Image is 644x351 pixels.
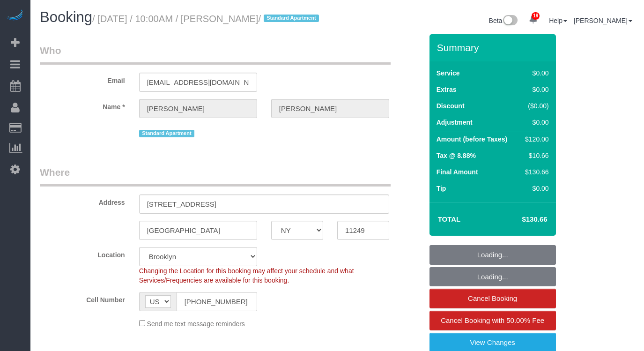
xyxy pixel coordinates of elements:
label: Discount [437,101,465,111]
label: Address [33,194,132,207]
span: / [258,14,322,24]
span: Changing the Location for this booking may affect your schedule and what Services/Frequencies are... [139,267,354,284]
label: Email [33,73,132,85]
img: Automaid Logo [6,9,24,22]
a: 19 [524,9,542,30]
a: Beta [489,17,518,24]
a: Cancel Booking [429,289,556,308]
a: Cancel Booking with 50.00% Fee [429,311,556,330]
input: Cell Number [177,292,257,311]
legend: Who [40,44,391,65]
div: $130.66 [521,167,548,177]
h4: $130.66 [494,216,547,224]
label: Final Amount [437,167,478,177]
div: $120.00 [521,134,548,144]
div: $10.66 [521,151,548,160]
span: Standard Apartment [139,130,195,137]
label: Location [33,247,132,260]
input: Email [139,73,257,92]
input: First Name [139,99,257,118]
label: Tax @ 8.88% [437,151,476,160]
span: Booking [40,9,92,25]
div: $0.00 [521,68,548,78]
input: Zip Code [337,221,389,240]
div: ($0.00) [521,101,548,111]
div: $0.00 [521,184,548,193]
div: $0.00 [521,85,548,94]
span: 19 [532,12,540,20]
label: Service [437,68,460,78]
a: [PERSON_NAME] [574,17,632,24]
span: Standard Apartment [264,15,319,22]
strong: Total [438,215,461,223]
label: Cell Number [33,292,132,305]
label: Amount (before Taxes) [437,134,507,144]
label: Extras [437,85,457,94]
span: Cancel Booking with 50.00% Fee [441,316,544,324]
label: Tip [437,184,446,193]
label: Name * [33,99,132,112]
input: Last Name [271,99,389,118]
a: Help [549,17,567,24]
legend: Where [40,165,391,187]
img: New interface [502,15,518,27]
div: $0.00 [521,118,548,127]
h3: Summary [437,42,551,53]
span: Send me text message reminders [147,320,245,328]
label: Adjustment [437,118,473,127]
small: / [DATE] / 10:00AM / [PERSON_NAME] [92,14,322,24]
input: City [139,221,257,240]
